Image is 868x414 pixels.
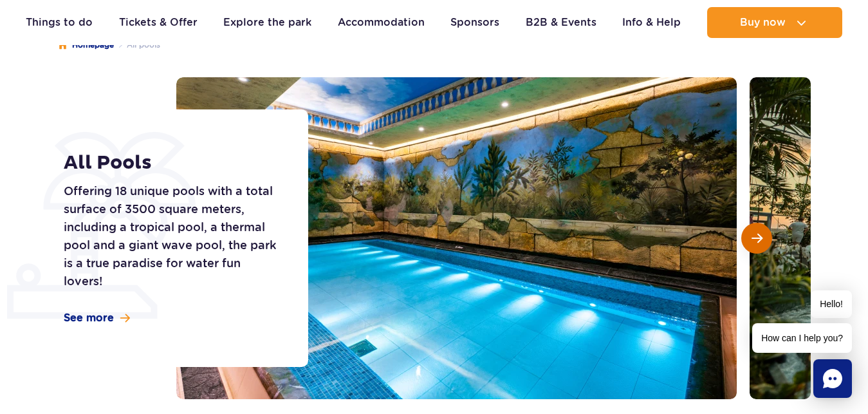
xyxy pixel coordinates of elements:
[176,77,737,399] img: Warm indoor pool with tropical murals on the walls
[338,7,425,38] a: Accommodation
[64,311,130,325] a: See more
[26,7,93,38] a: Things to do
[119,7,198,38] a: Tickets & Offer
[752,323,852,353] span: How can I help you?
[813,359,852,398] div: Chat
[741,223,772,254] button: Next slide
[740,17,786,28] span: Buy now
[64,311,114,325] span: See more
[64,182,279,290] p: Offering 18 unique pools with a total surface of 3500 square meters, including a tropical pool, a...
[450,7,499,38] a: Sponsors
[707,7,842,38] button: Buy now
[64,151,279,174] h1: All Pools
[811,290,852,318] span: Hello!
[622,7,681,38] a: Info & Help
[114,39,160,52] li: All pools
[526,7,596,38] a: B2B & Events
[223,7,311,38] a: Explore the park
[58,39,114,52] a: Homepage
